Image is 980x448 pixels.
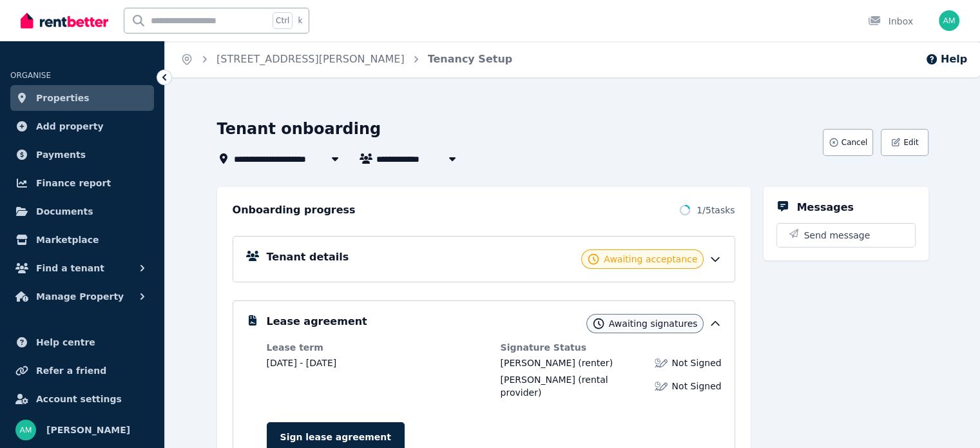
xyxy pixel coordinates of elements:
span: 1 / 5 tasks [697,204,735,217]
a: Properties [10,85,154,111]
h2: Onboarding progress [233,202,356,218]
span: Send message [804,229,870,242]
button: Edit [881,129,928,156]
nav: Breadcrumb [165,41,528,77]
span: Refer a friend [36,363,106,378]
span: Awaiting acceptance [604,253,697,266]
dt: Signature Status [501,341,722,354]
button: Cancel [823,129,874,156]
span: [PERSON_NAME] [501,358,575,368]
span: Ctrl [273,12,293,29]
button: Help [925,52,967,67]
span: Documents [36,204,93,219]
span: Finance report [36,175,111,191]
a: Payments [10,142,154,168]
span: [PERSON_NAME] [46,422,130,438]
img: Lease not signed [655,356,668,369]
a: [STREET_ADDRESS][PERSON_NAME] [216,53,405,65]
h1: Tenant onboarding [217,119,381,139]
a: Account settings [10,386,154,412]
span: Not Signed [671,380,721,393]
span: Cancel [841,137,868,148]
button: Send message [777,224,915,247]
span: Add property [36,119,104,134]
span: Help centre [36,335,95,350]
a: Marketplace [10,227,154,253]
h5: Messages [797,200,854,215]
span: Marketplace [36,232,99,248]
img: Lease not signed [655,380,668,393]
button: Manage Property [10,284,154,309]
div: (renter) [501,356,613,369]
a: Refer a friend [10,358,154,384]
div: Inbox [868,15,913,28]
h5: Lease agreement [267,314,367,329]
span: k [298,15,302,26]
dd: [DATE] - [DATE] [267,356,488,369]
span: Awaiting signatures [609,317,698,330]
button: Find a tenant [10,255,154,281]
span: Find a tenant [36,260,104,276]
img: Ali Mohammadi [939,10,959,31]
span: Payments [36,147,86,162]
a: Add property [10,113,154,139]
h5: Tenant details [267,249,349,265]
span: Properties [36,90,90,106]
span: Edit [903,137,918,148]
div: (rental provider) [501,373,648,399]
span: Account settings [36,391,122,407]
a: Documents [10,199,154,224]
dt: Lease term [267,341,488,354]
a: Finance report [10,170,154,196]
span: Manage Property [36,289,124,304]
img: RentBetter [21,11,108,30]
img: Ali Mohammadi [15,420,36,440]
span: Not Signed [671,356,721,369]
span: [PERSON_NAME] [501,375,575,385]
span: ORGANISE [10,71,51,80]
span: Tenancy Setup [428,52,513,67]
a: Help centre [10,329,154,355]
